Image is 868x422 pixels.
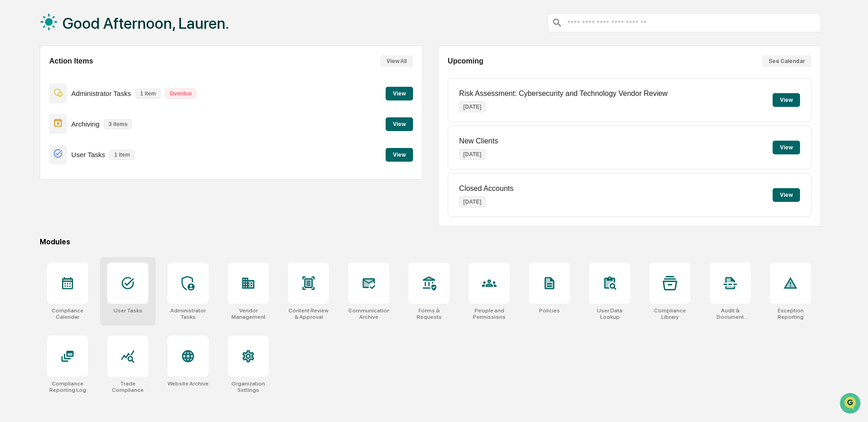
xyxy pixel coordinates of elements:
span: Attestations [75,115,113,124]
div: Compliance Calendar [47,307,88,320]
iframe: Open customer support [839,392,863,417]
p: [DATE] [459,149,486,160]
div: Start new chat [31,70,150,79]
a: View [386,119,413,128]
div: 🖐️ [9,116,16,123]
p: Archiving [71,120,99,128]
div: Audit & Document Logs [710,307,751,320]
div: 🔎 [9,133,16,141]
p: [DATE] [459,101,486,112]
a: 🖐️Preclearance [5,111,63,128]
div: User Tasks [114,307,142,314]
div: Policies [539,307,560,314]
a: Powered byPylon [64,154,110,162]
p: Closed Accounts [459,185,513,193]
div: Administrator Tasks [167,307,209,320]
p: 1 item [136,89,161,99]
div: Exception Reporting [770,307,811,320]
div: Compliance Reporting Log [47,380,88,393]
a: 🗄️Attestations [63,111,117,128]
button: View All [380,55,413,67]
p: Overdue [165,89,197,99]
button: View [386,87,413,100]
button: View [386,148,413,162]
a: 🔎Data Lookup [5,129,61,145]
div: Communications Archive [348,307,389,320]
a: View [386,150,413,158]
div: Content Review & Approval [288,307,329,320]
div: Website Archive [167,380,209,387]
div: Trade Compliance [107,380,148,393]
h2: Action Items [49,57,93,65]
div: We're available if you need us! [31,79,115,86]
span: Data Lookup [18,132,58,142]
div: 🗄️ [66,116,73,123]
p: New Clients [459,137,498,145]
h1: Good Afternoon, Lauren. [63,14,229,32]
a: View [386,89,413,97]
button: See Calendar [762,55,811,67]
button: Start new chat [155,73,166,84]
div: Compliance Library [649,307,690,320]
p: Administrator Tasks [71,90,131,97]
p: Risk Assessment: Cybersecurity and Technology Vendor Review [459,90,668,98]
button: View [773,141,800,154]
p: 1 item [110,150,135,160]
span: Preclearance [18,115,59,124]
div: Organization Settings [228,380,269,393]
p: User Tasks [71,151,105,158]
div: User Data Lookup [589,307,630,320]
div: Modules [40,237,821,246]
span: Pylon [91,155,110,162]
button: View [773,188,800,202]
h2: Upcoming [448,57,483,65]
button: View [773,93,800,107]
div: Forms & Requests [408,307,450,320]
p: 3 items [104,119,132,129]
p: [DATE] [459,196,486,207]
img: 1746055101610-c473b297-6a78-478c-a979-82029cc54cd1 [9,70,26,86]
div: People and Permissions [469,307,510,320]
div: Vendor Management [228,307,269,320]
button: View [386,117,413,131]
p: How can we help? [9,19,166,34]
